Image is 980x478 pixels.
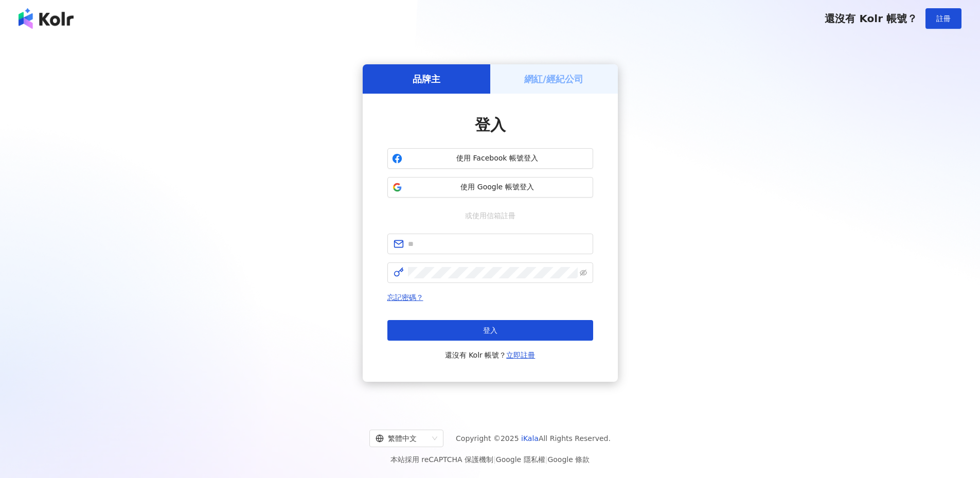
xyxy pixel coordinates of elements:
[496,455,545,464] a: Google 隱私權
[376,430,428,447] div: 繁體中文
[387,293,423,302] a: 忘記密碼？
[387,148,593,169] button: 使用 Facebook 帳號登入
[936,14,951,23] span: 註冊
[825,12,917,25] span: 還沒有 Kolr 帳號？
[506,351,535,359] a: 立即註冊
[387,320,593,341] button: 登入
[456,432,611,445] span: Copyright © 2025 All Rights Reserved.
[406,182,589,192] span: 使用 Google 帳號登入
[925,8,961,29] button: 註冊
[521,434,539,442] a: iKala
[445,349,536,361] span: 還沒有 Kolr 帳號？
[580,269,587,276] span: eye-invisible
[19,8,74,29] img: logo
[387,177,593,198] button: 使用 Google 帳號登入
[524,73,583,85] h5: 網紅/經紀公司
[390,453,590,466] span: 本站採用 reCAPTCHA 保護機制
[493,455,496,464] span: |
[475,116,506,134] span: 登入
[547,455,590,464] a: Google 條款
[458,210,523,221] span: 或使用信箱註冊
[483,326,497,334] span: 登入
[545,455,548,464] span: |
[413,73,440,85] h5: 品牌主
[406,153,589,164] span: 使用 Facebook 帳號登入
